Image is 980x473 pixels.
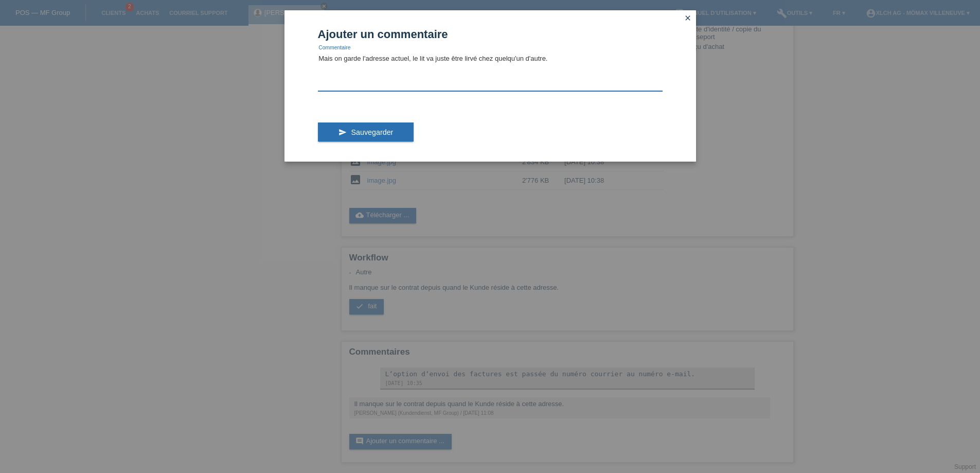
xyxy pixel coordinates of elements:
h1: Ajouter un commentaire [318,28,663,41]
i: close [684,14,692,22]
i: send [338,128,347,136]
span: Sauvegarder [351,128,393,136]
a: close [681,13,694,25]
button: send Sauvegarder [318,122,414,142]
